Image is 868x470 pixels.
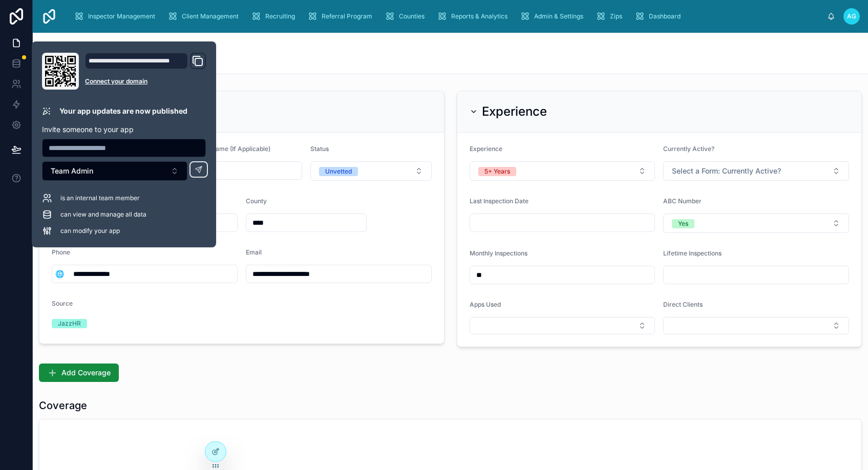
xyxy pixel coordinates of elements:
button: Select Button [470,317,655,334]
span: Referral Program [322,12,372,20]
a: Client Management [164,7,246,26]
div: Domain and Custom Link [85,53,206,90]
span: 🌐 [55,269,64,279]
button: Select Button [52,265,67,283]
div: JazzHR [58,319,81,328]
span: Counties [399,12,425,20]
a: Counties [382,7,432,26]
a: Inspector Management [71,7,162,26]
div: Unvetted [325,167,352,176]
button: Select Button [310,161,432,181]
span: Back to Inspector Management [51,41,142,49]
button: Add Coverage [39,364,119,382]
span: Last Inspection Date [470,197,528,205]
span: Apps Used [470,301,501,308]
span: Recruiting [265,12,295,20]
button: Select Button [663,161,849,181]
span: is an internal team member [60,194,140,202]
a: Reports & Analytics [434,7,515,26]
button: Select Button [42,161,187,181]
span: Admin & Settings [534,12,583,20]
p: Your app updates are now published [59,106,187,116]
span: Source [52,300,73,307]
span: Direct Clients [663,301,703,308]
span: Dashboard [649,12,681,20]
span: Company Name (If Applicable) [181,145,270,153]
span: can view and manage all data [60,210,146,219]
span: Client Management [182,12,239,20]
div: Yes [678,219,688,228]
p: Invite someone to your app [42,124,206,135]
span: can modify your app [60,227,120,235]
span: Email [246,248,262,256]
span: Monthly Inspections [470,249,527,257]
a: Admin & Settings [517,7,590,26]
span: County [246,197,267,205]
a: Connect your domain [85,77,206,86]
div: 5+ Years [484,167,510,176]
span: Status [310,145,329,153]
img: App logo [41,8,57,25]
span: Reports & Analytics [451,12,507,20]
span: Add Coverage [61,368,111,378]
h2: Experience [482,103,547,120]
span: Phone [52,248,70,256]
button: Select Button [663,317,849,334]
span: ABC Number [663,197,702,205]
span: Experience [470,145,502,153]
a: Referral Program [304,7,379,26]
span: Lifetime Inspections [663,249,722,257]
h1: Coverage [39,398,87,413]
a: Dashboard [631,7,688,26]
span: AG [847,12,856,20]
span: Zips [610,12,622,20]
div: scrollable content [66,5,827,28]
button: Select Button [470,161,655,181]
span: Inspector Management [88,12,155,20]
a: Recruiting [248,7,302,26]
span: Currently Active? [663,145,714,153]
button: Select Button [663,213,849,233]
a: Zips [592,7,629,26]
a: Back to Inspector Management [39,41,142,49]
span: Select a Form: Currently Active? [672,166,781,176]
span: Team Admin [51,166,93,176]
